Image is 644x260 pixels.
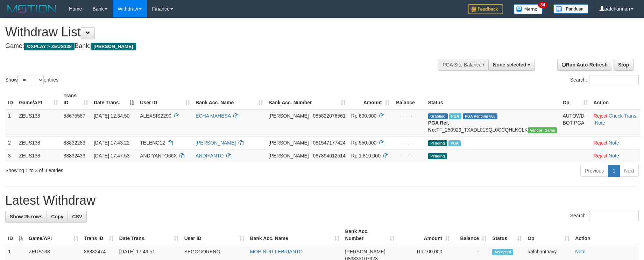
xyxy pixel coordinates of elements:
span: ALEXSIS2290 [140,113,171,119]
span: 88832433 [64,153,85,159]
span: 88675587 [64,113,85,119]
button: None selected [488,59,535,71]
span: 88832283 [64,140,85,146]
th: Balance: activate to sort column ascending [453,225,489,245]
a: MOH NUR FEBRIANTO [250,249,303,254]
span: [PERSON_NAME] [269,113,309,119]
label: Search: [570,211,639,221]
th: User ID: activate to sort column ascending [137,89,193,109]
span: [DATE] 17:47:53 [94,153,129,159]
h1: Withdraw List [5,25,422,39]
label: Search: [570,75,639,85]
span: [PERSON_NAME] [91,43,136,50]
span: [DATE] 17:43:22 [94,140,129,146]
a: Show 25 rows [5,211,47,223]
a: Check Trans [609,113,636,119]
th: ID [5,89,16,109]
th: Balance [392,89,425,109]
td: ZEUS138 [16,149,61,162]
td: ZEUS138 [16,136,61,149]
img: MOTION_logo.png [5,3,58,14]
th: Trans ID: activate to sort column ascending [81,225,116,245]
a: Next [620,165,639,177]
span: Copy 087894612514 to clipboard [313,153,345,159]
span: Rp 1.810.000 [351,153,381,159]
span: CSV [72,214,82,219]
th: Date Trans.: activate to sort column ascending [116,225,182,245]
th: User ID: activate to sort column ascending [182,225,247,245]
div: - - - [395,152,423,159]
span: [DATE] 12:34:50 [94,113,129,119]
th: Trans ID: activate to sort column ascending [61,89,91,109]
span: Pending [428,140,447,146]
td: TF_250929_TXADL01SQL0CCQHLKCLK [425,109,560,136]
span: Show 25 rows [10,214,42,219]
span: Rp 550.000 [351,140,376,146]
th: Status: activate to sort column ascending [489,225,525,245]
span: [PERSON_NAME] [345,249,385,254]
a: Note [609,153,619,159]
span: OXPLAY > ZEUS138 [24,43,75,50]
a: Reject [594,140,608,146]
td: AUTOWD-BOT-PGA [560,109,590,136]
a: Note [575,249,586,254]
h1: Latest Withdraw [5,194,639,208]
span: PGA Pending [463,113,498,119]
a: Reject [594,113,608,119]
span: Copy 085822076561 to clipboard [313,113,345,119]
a: Stop [614,59,634,71]
div: Showing 1 to 3 of 3 entries [5,164,263,174]
th: Amount: activate to sort column ascending [348,89,392,109]
th: Op: activate to sort column ascending [560,89,590,109]
td: · [591,136,641,149]
select: Showentries [17,75,44,85]
span: Marked by aafpengsreynich [448,140,461,146]
span: [PERSON_NAME] [269,140,309,146]
a: [PERSON_NAME] [196,140,236,146]
input: Search: [589,75,639,85]
td: ZEUS138 [16,109,61,136]
span: Copy [51,214,63,219]
td: · · [591,109,641,136]
img: panduan.png [553,4,588,14]
th: Game/API: activate to sort column ascending [16,89,61,109]
a: Note [609,140,619,146]
span: [PERSON_NAME] [269,153,309,159]
a: ECHA MAHESA [196,113,231,119]
span: Marked by aafpengsreynich [449,113,461,119]
span: Accepted [492,249,513,255]
span: 34 [538,2,547,8]
a: 1 [608,165,620,177]
div: PGA Site Balance / [438,59,488,71]
span: Copy 081547177424 to clipboard [313,140,345,146]
img: Button%20Memo.svg [514,4,543,14]
th: Game/API: activate to sort column ascending [26,225,81,245]
label: Show entries [5,75,58,85]
span: ANDIYANTO66X [140,153,177,159]
b: PGA Ref. No: [428,120,449,133]
span: None selected [493,62,526,68]
td: · [591,149,641,162]
th: Status [425,89,560,109]
th: Op: activate to sort column ascending [525,225,572,245]
span: TELENG12 [140,140,165,146]
span: Rp 600.000 [351,113,376,119]
span: Pending [428,153,447,159]
th: Action [572,225,639,245]
h4: Game: Bank: [5,43,422,50]
a: ANDIYANTO [196,153,224,159]
th: Bank Acc. Number: activate to sort column ascending [266,89,348,109]
td: 2 [5,136,16,149]
th: Bank Acc. Name: activate to sort column ascending [193,89,266,109]
td: 1 [5,109,16,136]
span: Grabbed [428,113,448,119]
a: Copy [47,211,68,223]
div: - - - [395,139,423,146]
th: Bank Acc. Number: activate to sort column ascending [342,225,397,245]
a: Reject [594,153,608,159]
a: Note [595,120,605,126]
th: Amount: activate to sort column ascending [397,225,453,245]
th: ID: activate to sort column descending [5,225,26,245]
th: Date Trans.: activate to sort column descending [91,89,137,109]
a: CSV [68,211,87,223]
